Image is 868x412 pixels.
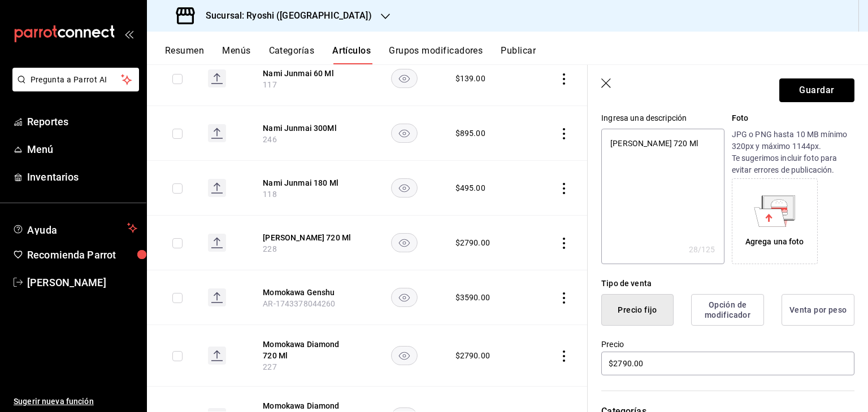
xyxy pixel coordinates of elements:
[779,78,854,102] button: Guardar
[501,45,536,64] button: Publicar
[8,82,139,94] a: Pregunta a Parrot AI
[391,346,418,365] button: availability-product
[263,244,276,253] span: 228
[197,9,372,23] h3: Sucursal: Ryoshi ([GEOGRAPHIC_DATA])
[27,114,137,129] span: Reportes
[391,233,418,252] button: availability-product
[691,294,764,326] button: Opción de modificador
[222,45,250,64] button: Menús
[263,122,353,134] button: edit-product-location
[455,182,485,194] div: $ 495.00
[263,339,353,361] button: edit-product-location
[389,45,483,64] button: Grupos modificadores
[263,135,276,144] span: 246
[27,142,137,157] span: Menú
[558,183,570,194] button: actions
[165,45,868,64] div: navigation tabs
[263,287,353,298] button: edit-product-location
[455,128,485,139] div: $ 895.00
[263,68,353,79] button: edit-product-location
[558,292,570,304] button: actions
[263,190,276,199] span: 118
[391,178,418,198] button: availability-product
[558,350,570,362] button: actions
[12,68,139,91] button: Pregunta a Parrot AI
[124,29,133,38] button: open_drawer_menu
[601,340,854,348] label: Precio
[782,294,854,326] button: Venta por peso
[391,69,418,88] button: availability-product
[601,294,674,326] button: Precio fijo
[455,350,490,361] div: $ 2790.00
[27,169,137,185] span: Inventarios
[558,238,570,249] button: actions
[455,237,490,248] div: $ 2790.00
[689,244,715,255] div: 28 /125
[558,73,570,85] button: actions
[455,292,490,303] div: $ 3590.00
[165,45,204,64] button: Resumen
[27,247,137,262] span: Recomienda Parrot
[27,275,137,290] span: [PERSON_NAME]
[27,221,123,235] span: Ayuda
[391,288,418,307] button: availability-product
[332,45,371,64] button: Artículos
[263,362,276,371] span: 227
[601,112,724,124] div: Ingresa una descripción
[732,112,854,124] p: Foto
[263,299,335,308] span: AR-1743378044260
[31,74,121,86] span: Pregunta a Parrot AI
[263,232,353,243] button: edit-product-location
[391,124,418,143] button: availability-product
[601,352,854,375] input: $0.00
[263,80,276,89] span: 117
[269,45,315,64] button: Categorías
[601,278,854,290] div: Tipo de venta
[455,73,485,84] div: $ 139.00
[732,129,854,176] p: JPG o PNG hasta 10 MB mínimo 320px y máximo 1144px. Te sugerimos incluir foto para evitar errores...
[735,181,815,261] div: Agrega una foto
[14,396,137,407] span: Sugerir nueva función
[745,236,804,248] div: Agrega una foto
[558,128,570,139] button: actions
[263,177,353,189] button: edit-product-location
